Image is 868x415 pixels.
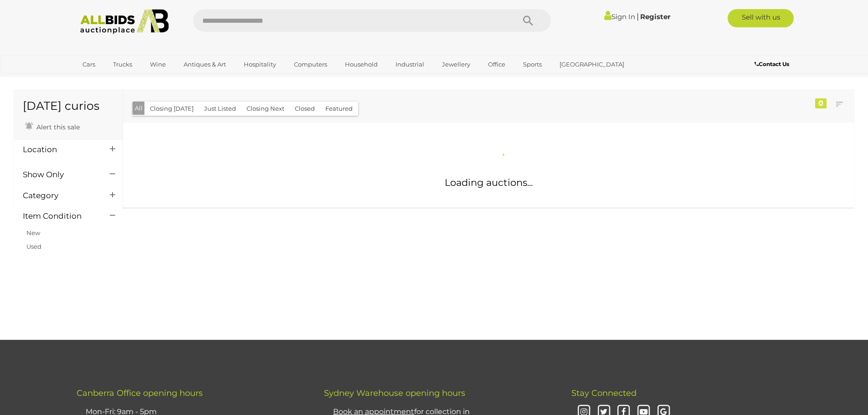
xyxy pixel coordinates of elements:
b: Contact Us [755,61,789,67]
span: Sydney Warehouse opening hours [324,388,465,398]
a: Cars [77,57,101,72]
span: Alert this sale [34,123,80,131]
a: Wine [144,57,172,72]
a: Office [482,57,511,72]
span: Stay Connected [571,388,637,398]
div: 0 [815,98,827,108]
a: Sports [517,57,548,72]
a: Antiques & Art [178,57,232,72]
button: Featured [320,102,358,116]
h1: [DATE] curios [23,100,113,113]
span: Canberra Office opening hours [77,388,203,398]
a: Jewellery [436,57,476,72]
h4: Location [23,145,96,154]
button: Closing [DATE] [144,102,199,116]
a: Industrial [390,57,430,72]
a: Trucks [107,57,138,72]
a: Alert this sale [23,119,82,133]
span: Loading auctions... [445,177,533,188]
a: Contact Us [755,59,791,69]
button: Search [505,9,551,32]
a: Computers [288,57,333,72]
h4: Category [23,191,96,200]
a: Register [640,12,670,21]
a: Household [339,57,384,72]
img: Allbids.com.au [75,9,174,34]
a: Used [26,243,41,250]
button: All [133,102,145,115]
a: Hospitality [238,57,282,72]
a: [GEOGRAPHIC_DATA] [554,57,630,72]
a: Sign In [604,12,635,21]
a: New [26,229,40,236]
h4: Item Condition [23,212,96,220]
button: Closed [289,102,320,116]
a: Sell with us [728,9,794,27]
button: Closing Next [241,102,290,116]
h4: Show Only [23,170,96,179]
button: Just Listed [199,102,241,116]
span: | [637,11,639,21]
